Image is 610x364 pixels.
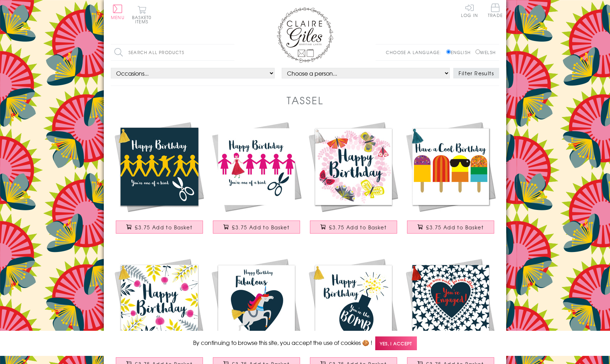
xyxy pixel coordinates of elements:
[111,118,208,215] img: Birthday Card, Dab Man, One of a Kind, Embellished with a colourful tassel
[446,49,451,54] input: English
[277,7,333,63] img: Claire Giles Greetings Cards
[111,45,234,60] input: Search all products
[402,118,499,241] a: Birthday Card, Ice Lollies, Cool Birthday, Embellished with a colourful tassel £3.75 Add to Basket
[111,118,208,241] a: Birthday Card, Dab Man, One of a Kind, Embellished with a colourful tassel £3.75 Add to Basket
[386,49,445,55] p: Choose a language:
[402,118,499,215] img: Birthday Card, Ice Lollies, Cool Birthday, Embellished with a colourful tassel
[329,224,387,231] span: £3.75 Add to Basket
[111,5,125,19] button: Menu
[232,224,289,231] span: £3.75 Add to Basket
[488,4,503,17] span: Trade
[476,49,480,54] input: Welsh
[135,14,151,25] span: 0 items
[111,14,125,20] span: Menu
[116,221,203,234] button: £3.75 Add to Basket
[132,6,151,24] button: Basket0 items
[426,224,484,231] span: £3.75 Add to Basket
[453,68,499,78] button: Filter Results
[476,49,496,55] label: Welsh
[305,118,402,241] a: Birthday Card, Butterfly Wreath, Embellished with a colourful tassel £3.75 Add to Basket
[375,336,417,350] span: Yes, I accept
[208,118,305,215] img: Birthday Card, Paperchain Girls, Embellished with a colourful tassel
[208,255,305,352] img: Birthday Card, Unicorn, Fabulous You, Embellished with a colourful tassel
[407,221,495,234] button: £3.75 Add to Basket
[305,118,402,215] img: Birthday Card, Butterfly Wreath, Embellished with a colourful tassel
[402,255,499,352] img: Engagement Card, Heart in Stars, Wedding, Embellished with a colourful tassel
[310,221,397,234] button: £3.75 Add to Basket
[135,224,192,231] span: £3.75 Add to Basket
[488,4,503,19] a: Trade
[461,4,478,17] a: Log In
[446,49,474,55] label: English
[213,221,300,234] button: £3.75 Add to Basket
[287,93,324,107] h1: Tassel
[227,45,234,60] input: Search
[111,255,208,352] img: Birthday Card, Spring Flowers, Embellished with a colourful tassel
[305,255,402,352] img: Birthday Card, Bomb, You're the Bomb, Embellished with a colourful tassel
[208,118,305,241] a: Birthday Card, Paperchain Girls, Embellished with a colourful tassel £3.75 Add to Basket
